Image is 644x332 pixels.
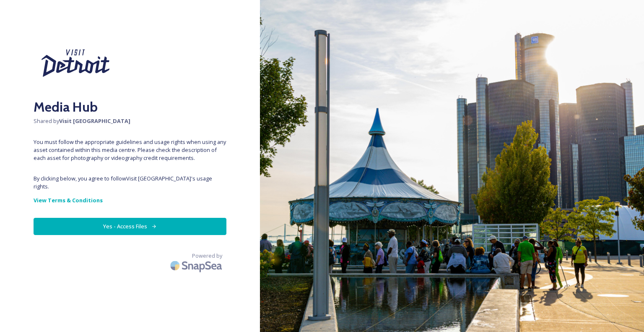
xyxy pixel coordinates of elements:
[168,256,226,275] img: SnapSea Logo
[34,138,226,162] span: You must follow the appropriate guidelines and usage rights when using any asset contained within...
[192,252,222,260] span: Powered by
[34,117,226,125] span: Shared by
[34,97,226,117] h2: Media Hub
[34,175,226,191] span: By clicking below, you agree to follow Visit [GEOGRAPHIC_DATA] 's usage rights.
[34,34,117,93] img: Visit%20Detroit%20New%202024.svg
[59,117,130,125] strong: Visit [GEOGRAPHIC_DATA]
[34,195,226,205] a: View Terms & Conditions
[34,196,103,204] strong: View Terms & Conditions
[34,218,226,235] button: Yes - Access Files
